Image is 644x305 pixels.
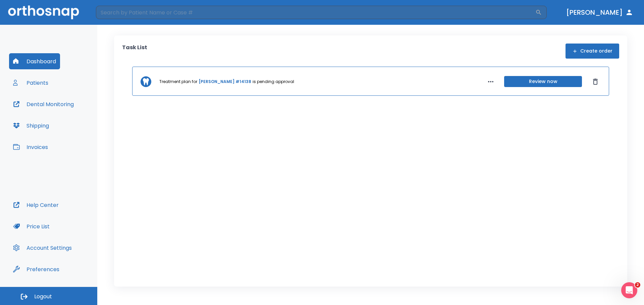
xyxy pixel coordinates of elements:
[96,6,535,19] input: Search by Patient Name or Case #
[34,293,52,300] span: Logout
[635,282,640,288] span: 2
[9,96,78,112] button: Dental Monitoring
[159,79,197,85] p: Treatment plan for
[566,44,619,59] button: Create order
[9,218,54,234] button: Price List
[58,266,64,272] div: Tooltip anchor
[9,261,63,277] button: Preferences
[563,6,636,18] button: [PERSON_NAME]
[9,53,60,69] button: Dashboard
[504,76,582,87] button: Review now
[9,75,52,91] button: Patients
[9,197,63,213] button: Help Center
[621,282,637,298] iframe: Intercom live chat
[253,79,294,85] p: is pending approval
[9,240,76,256] button: Account Settings
[9,118,53,134] button: Shipping
[590,76,601,87] button: Dismiss
[122,44,147,59] p: Task List
[9,139,52,155] button: Invoices
[8,5,79,19] img: Orthosnap
[199,79,251,85] a: [PERSON_NAME] #14138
